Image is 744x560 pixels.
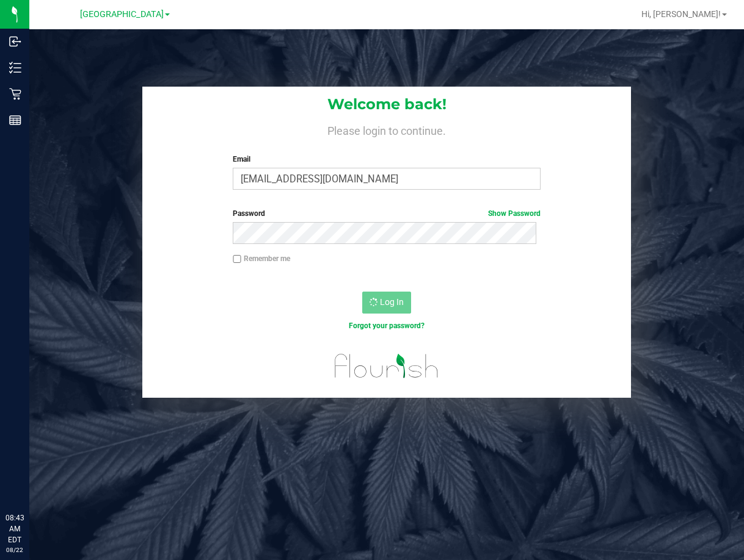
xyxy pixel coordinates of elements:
h4: Please login to continue. [142,122,631,137]
a: Show Password [488,209,541,218]
img: flourish_logo.svg [326,344,448,388]
inline-svg: Reports [9,114,21,126]
p: 08/22 [5,545,24,555]
a: Forgot your password? [349,321,425,330]
inline-svg: Inbound [9,35,21,48]
inline-svg: Retail [9,88,21,100]
inline-svg: Inventory [9,62,21,74]
p: 08:43 AM EDT [5,512,24,545]
h1: Welcome back! [142,96,631,112]
span: Hi, [PERSON_NAME]! [641,9,721,19]
button: Log In [362,292,411,314]
label: Remember me [233,253,290,264]
span: Log In [380,297,404,307]
span: [GEOGRAPHIC_DATA] [80,9,164,20]
input: Remember me [233,255,241,264]
span: Password [233,209,265,218]
label: Email [233,154,540,165]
